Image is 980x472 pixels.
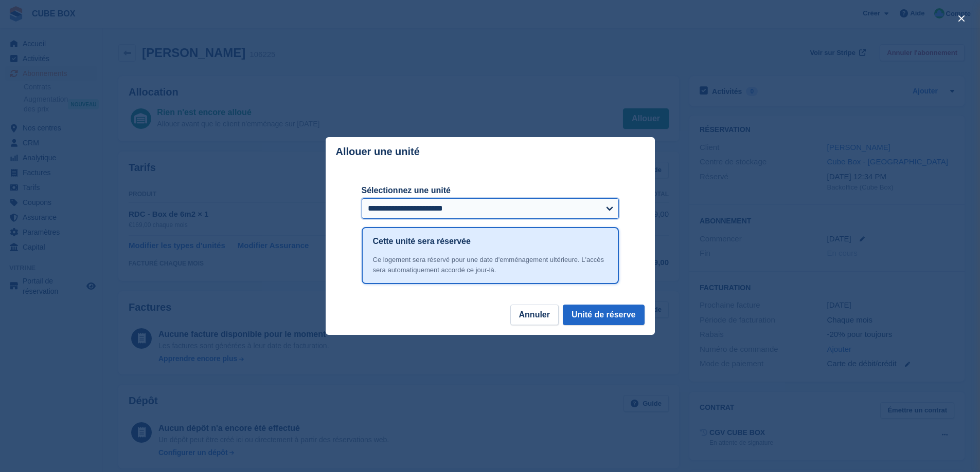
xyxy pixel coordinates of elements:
button: close [953,10,970,27]
button: Unité de réserve [563,305,645,325]
p: Allouer une unité [336,146,420,158]
div: Ce logement sera réservé pour une date d'emménagement ultérieure. L'accès sera automatiquement ac... [373,255,608,275]
label: Sélectionnez une unité [362,184,619,197]
h1: Cette unité sera réservée [373,235,471,248]
button: Annuler [510,305,559,325]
